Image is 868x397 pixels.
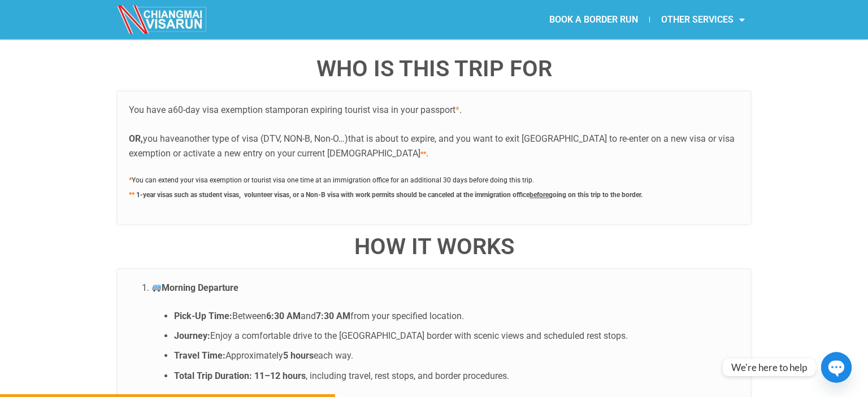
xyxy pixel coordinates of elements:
[538,7,649,33] a: BOOK A BORDER RUN
[129,133,143,144] b: OR,
[151,282,238,293] strong: Morning Departure
[174,350,225,361] strong: Travel Time:
[174,370,252,381] strong: Total Trip Duration:
[434,7,756,33] nav: Menu
[118,235,750,258] h4: How It Works
[174,311,232,321] strong: Pick-Up Time:
[129,103,739,160] p: You have a
[254,370,306,381] strong: 11–12 hours
[455,104,462,115] span: .
[132,176,534,184] span: You can extend your visa exemption or tourist visa one time at an immigration office for an addit...
[173,104,290,115] span: 60-day visa exemption stamp
[266,311,301,321] strong: 6:30 AM
[174,309,739,324] li: Between and from your specified location.
[314,350,353,361] span: each way.
[225,350,283,361] span: Approximately
[174,329,739,343] li: Enjoy a comfortable drive to the [GEOGRAPHIC_DATA] border with scenic views and scheduled rest st...
[298,104,455,115] span: an expiring tourist visa in your passport
[152,283,161,292] img: 🚐
[316,311,350,321] strong: 7:30 AM
[283,350,314,361] strong: 5 hours
[530,191,549,199] u: before
[306,370,509,381] span: , including travel, rest stops, and border procedures.
[174,330,210,341] strong: Journey:
[426,148,428,159] span: .
[549,191,643,199] span: going on this trip to the border.
[136,191,530,199] span: 1-year visas such as student visas, volunteer visas, or a Non-B visa with work permits should be ...
[179,133,348,144] span: another type of visa (DTV, NON-B, Non-O…)
[129,133,735,159] span: that is about to expire, and you want to exit [GEOGRAPHIC_DATA] to re-enter on a new visa or visa...
[118,58,750,80] h4: WHO IS THIS TRIP FOR
[290,104,298,115] span: or
[650,7,756,33] a: OTHER SERVICES
[143,133,179,144] span: you have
